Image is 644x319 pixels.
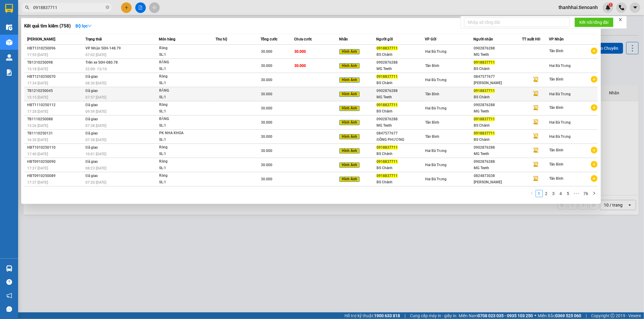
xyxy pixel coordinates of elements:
span: plus-circle [591,147,598,153]
span: Hai Bà Trưng [425,163,447,167]
span: 0918837711 [377,103,398,107]
li: Next Page [591,190,598,197]
span: Thu hộ [216,37,227,41]
span: 30.000 [261,78,272,82]
input: Nhập số tổng đài [464,17,570,27]
span: 07:57 [DATE] [85,95,106,99]
span: VP Nhận 50H-148.79 [85,46,121,50]
span: Đã giao [85,131,98,135]
li: Previous Page [528,190,536,197]
div: 0902876288 [377,116,425,122]
span: Chưa cước [294,37,312,41]
img: warehouse-icon [6,24,12,30]
div: SL: 1 [159,151,204,157]
div: 0824873038 [474,173,522,179]
a: 5 [565,190,572,197]
span: 16:30 [DATE] [27,138,48,142]
div: [PERSON_NAME] [474,179,522,185]
div: ĐÔNG PHƯƠNG [377,137,425,143]
span: Tổng cước [261,37,278,41]
div: MG Teeth [474,165,522,171]
span: 17:40 [DATE] [27,152,48,156]
span: Đã giao [85,174,98,178]
button: right [591,190,598,197]
span: left [530,191,534,195]
div: BS Chánh [474,94,522,100]
div: SL: 1 [159,80,204,87]
span: 17:37 [DATE] [27,166,48,170]
span: Hình Ảnh [339,134,360,140]
div: PK NHA KHOA [159,130,204,137]
span: 30.000 [261,163,272,167]
strong: Bộ lọc [75,24,92,28]
div: MG Teeth [377,66,425,72]
div: SL: 1 [159,108,204,115]
div: 0902876288 [474,102,522,108]
a: 1 [536,190,543,197]
span: 10:01 [DATE] [85,152,106,156]
span: close-circle [106,5,109,11]
div: Răng [159,73,204,80]
div: BS Chánh [474,137,522,143]
div: SL: 1 [159,179,204,186]
a: 2 [543,190,550,197]
span: Hình Ảnh [339,163,360,168]
span: 30.000 [261,149,272,153]
span: 30.000 [261,64,272,68]
div: MG Teeth [377,122,425,129]
span: message [6,306,12,312]
span: Hình Ảnh [339,63,360,69]
span: Nhãn [339,37,348,41]
span: Người nhận [473,37,493,41]
span: 17:28 [DATE] [27,109,48,114]
div: BS Chánh [474,66,522,72]
div: BS Chánh [377,179,425,185]
span: 08:30 [DATE] [85,81,106,85]
span: 07:20 [DATE] [85,180,106,185]
div: 0902876288 [474,45,522,52]
span: Hình Ảnh [339,49,360,55]
span: close [618,17,623,22]
span: 30.000 [261,92,272,96]
div: SL: 1 [159,66,204,72]
div: Răng [159,144,204,151]
div: SL: 1 [159,52,204,58]
div: HBT0910250090 [27,159,84,165]
span: 30.000 [261,120,272,125]
img: solution-icon [6,69,12,76]
div: MG Teeth [474,108,522,115]
button: Kết nối tổng đài [575,17,614,27]
span: Hai Bà Trưng [549,64,571,68]
div: TB1110250088 [27,116,84,122]
span: Người gửi [376,37,393,41]
span: 15:15 [DATE] [27,95,48,99]
span: VP Nhận [549,37,564,41]
span: ••• [572,190,582,197]
span: Tân Bình [549,162,564,166]
span: 30.000 [294,49,306,54]
span: 0918837711 [474,131,495,135]
span: Hai Bà Trưng [425,78,447,82]
div: HBT0910250089 [27,173,84,179]
span: Hình Ảnh [339,177,360,182]
span: [PERSON_NAME] [27,37,55,41]
span: Tân Bình [549,106,564,110]
img: warehouse-icon [6,54,12,61]
span: notification [6,293,12,298]
li: 3 [550,190,557,197]
div: MG Teeth [474,52,522,58]
div: SL: 1 [159,165,204,172]
span: 30.000 [261,106,272,110]
div: Răng [159,158,204,165]
span: Trên xe 50H-080.78 [85,60,118,65]
span: 17:55 [DATE] [27,53,48,57]
button: left [528,190,536,197]
div: BS Chánh [474,122,522,129]
span: 0918837711 [377,174,398,178]
span: Đã giao [85,89,98,93]
span: Hai Bà Trưng [425,106,447,110]
span: 0918837711 [474,60,495,65]
li: Next 5 Pages [572,190,582,197]
span: Đã giao [85,117,98,121]
span: Hai Bà Trưng [425,177,447,181]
